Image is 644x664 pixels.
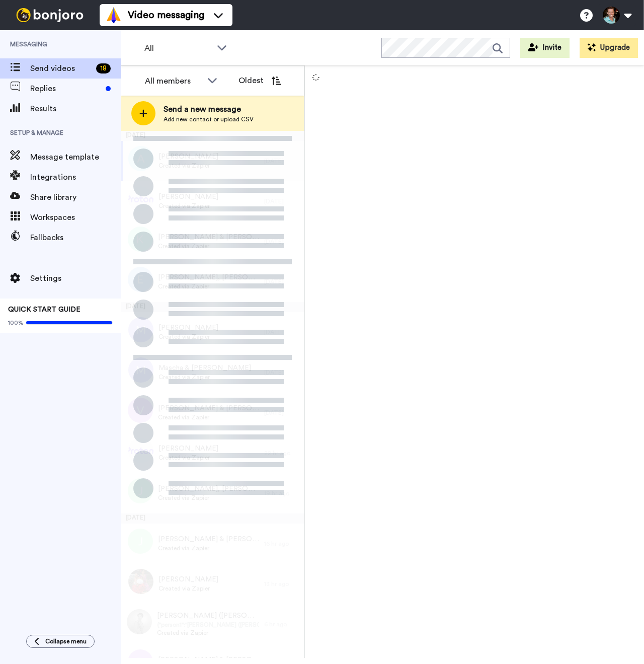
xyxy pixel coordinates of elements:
span: [PERSON_NAME] [158,574,218,584]
img: vm-color.svg [106,7,122,23]
img: df198a6b-2773-4721-8fcc-2d94f485bdd9.jpg [127,609,152,634]
span: Created via Zapier [158,162,218,170]
div: [DATE] [121,513,304,524]
span: Created via Zapier [158,242,259,250]
span: Add new contact or upload CSV [164,115,254,123]
div: 19 hr ago [264,489,299,497]
button: Upgrade [580,38,638,58]
div: [DATE] [264,197,299,205]
span: [PERSON_NAME] [158,444,218,454]
span: Replies [30,83,102,95]
img: adc196f1-185e-4395-8470-1dc16ee30e07.png [128,438,153,463]
span: Integrations [30,171,121,183]
img: a.png [128,146,153,171]
span: [PERSON_NAME] [158,192,218,202]
div: All members [145,75,202,87]
span: [PERSON_NAME] [158,323,218,333]
img: m.png [128,357,153,383]
div: 13 hr ago [264,580,299,588]
div: [DATE] [121,302,304,312]
span: Created via Zapier [158,584,218,593]
span: Created via Zapier [158,544,259,552]
img: 3c4b123d-f59f-4850-aef1-4a8f63d62111.png [128,186,153,211]
div: [DATE] [264,278,299,286]
span: Created via Zapier [158,494,259,502]
div: [DATE] [264,157,299,165]
span: Send a new message [164,103,254,115]
span: Created via Zapier [158,202,218,210]
span: {"person1":"[PERSON_NAME] ([PERSON_NAME]) Koso","person2":"[PERSON_NAME]"} [157,621,259,629]
span: QUICK START GUIDE [8,306,80,313]
span: [PERSON_NAME], [PERSON_NAME] [158,272,259,282]
span: Results [30,103,121,115]
button: Invite [520,38,570,58]
img: v.png [128,398,153,423]
img: bj-logo-header-white.svg [12,8,88,22]
span: [PERSON_NAME] [158,152,218,162]
div: 18 [96,63,111,73]
span: Message template [30,151,121,163]
button: Oldest [231,70,289,91]
img: m.png [128,317,153,342]
span: Created via Zapier [158,454,218,462]
div: 16 hr ago [264,540,299,548]
div: [DATE] [121,131,304,141]
div: 22 hr ago [264,449,299,457]
span: Send videos [30,62,92,75]
img: j.png [128,478,153,503]
span: [PERSON_NAME] & [PERSON_NAME] [158,403,259,413]
button: Collapse menu [26,635,95,648]
span: Created via Zapier [157,629,259,637]
span: Created via Zapier [158,413,259,421]
div: [DATE] [264,238,299,246]
span: Workspaces [30,211,121,224]
span: Created via Zapier [158,373,251,381]
span: Created via Zapier [158,333,218,341]
span: 100% [8,319,24,327]
div: 6 hr ago [264,620,299,628]
span: Fallbacks [30,232,121,244]
span: [PERSON_NAME] ([PERSON_NAME]) & [PERSON_NAME] [157,611,259,621]
img: k.png [128,227,153,252]
img: 189fce07-cdc1-4723-be82-54ae64f44100.jpg [128,569,153,594]
img: e.png [128,267,153,292]
img: j.png [128,529,153,554]
span: Created via Zapier [158,282,259,290]
span: Video messaging [128,8,204,22]
span: Settings [30,272,121,284]
span: [PERSON_NAME] & [PERSON_NAME] [158,534,259,544]
span: All [144,42,212,54]
span: [PERSON_NAME] & [PERSON_NAME] [158,232,259,242]
span: [PERSON_NAME], [PERSON_NAME] [158,484,259,494]
span: Mascha & [PERSON_NAME] [158,363,251,373]
div: [DATE] [264,409,299,417]
div: [DATE] [264,368,299,377]
span: Share library [30,191,121,203]
div: [DATE] [264,328,299,336]
span: Collapse menu [45,637,87,645]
